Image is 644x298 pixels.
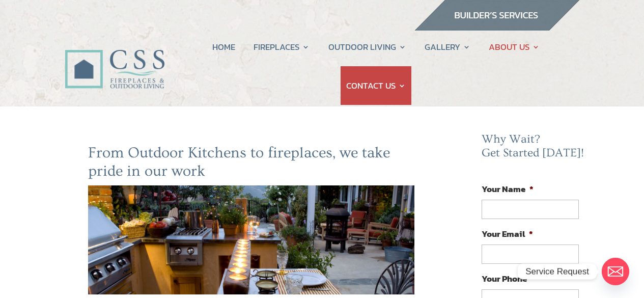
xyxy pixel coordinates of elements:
img: CSS Fireplaces & Outdoor Living (Formerly Construction Solutions & Supply)- Jacksonville Ormond B... [65,22,165,94]
a: GALLERY [425,28,470,66]
a: builder services construction supply [414,21,580,34]
label: Your Phone [482,273,535,284]
img: about us construction solutions jacksonville fl css fireplaces and outdoor living ormond beach fl 1 [88,185,415,294]
a: ABOUT US [489,28,540,66]
label: Your Name [482,183,534,195]
a: CONTACT US [346,66,406,105]
h2: From Outdoor Kitchens to fireplaces, we take pride in our work [88,144,415,185]
a: FIREPLACES [254,28,310,66]
a: HOME [212,28,235,66]
a: Email [602,258,629,285]
h2: Why Wait? Get Started [DATE]! [482,132,586,166]
a: OUTDOOR LIVING [328,28,406,66]
label: Your Email [482,228,533,239]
